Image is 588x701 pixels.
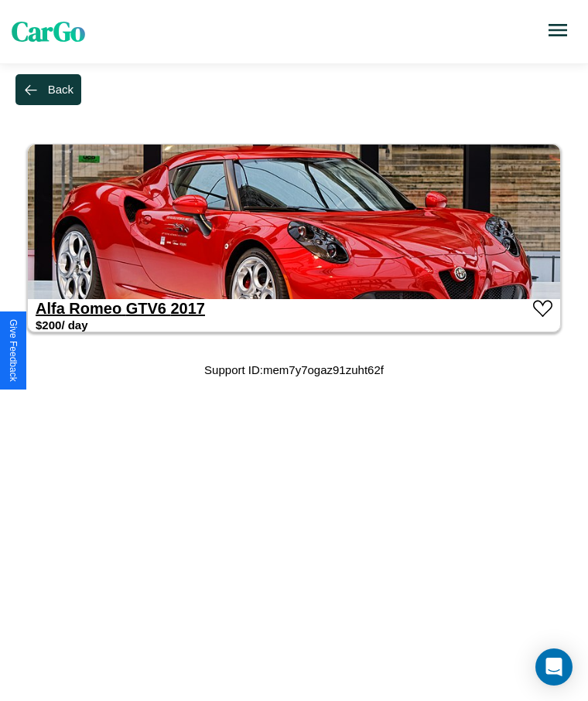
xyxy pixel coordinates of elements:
h3: $ 200 / day [36,318,88,332]
span: CarGo [12,13,85,50]
p: Support ID: mem7y7ogaz91zuht62f [204,359,384,380]
div: Give Feedback [8,319,19,382]
div: Back [48,83,73,96]
div: Open Intercom Messenger [535,648,573,686]
button: Back [15,74,81,105]
a: Alfa Romeo GTV6 2017 [36,300,205,317]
